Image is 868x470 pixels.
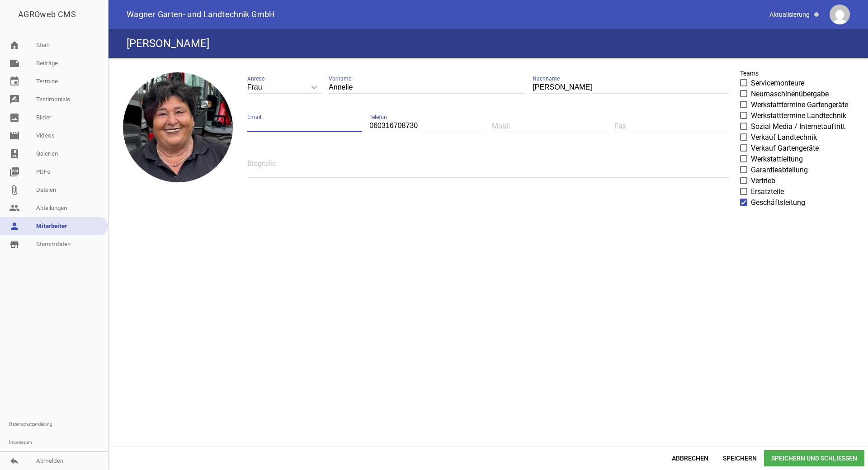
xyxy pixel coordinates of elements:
span: Sozial Media / Internetauftritt [751,121,845,132]
span: Verkauf Landtechnik [751,132,817,143]
i: people [9,203,20,214]
i: attach_file [9,185,20,195]
span: Speichern [716,450,764,466]
span: Abbrechen [665,450,716,466]
span: Werkstatttermine Landtechnik [751,110,846,121]
i: photo_album [9,148,20,159]
i: person [9,221,20,232]
i: image [9,112,20,123]
span: Garantieabteilung [751,165,808,176]
i: event [9,76,20,87]
i: home [9,40,20,51]
label: Teams [740,69,759,78]
i: note [9,58,20,69]
span: Geschäftsleitung [751,197,805,208]
span: Ersatzteile [751,186,784,197]
i: store_mall_directory [9,239,20,250]
i: rate_review [9,94,20,105]
span: Verkauf Gartengeräte [751,143,819,154]
span: Neumaschinenübergabe [751,89,829,100]
span: Werkstattleitung [751,154,803,165]
i: reply [9,456,20,466]
span: Wagner Garten- und Landtechnik GmbH [127,10,275,19]
span: Werkstatttermine Gartengeräte [751,100,848,110]
i: movie [9,130,20,141]
i: keyboard_arrow_down [307,80,321,95]
span: Speichern und Schließen [764,450,864,466]
i: picture_as_pdf [9,166,20,177]
span: Vertrieb [751,176,775,186]
h4: [PERSON_NAME] [127,36,209,51]
span: Servicemonteure [751,78,804,89]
